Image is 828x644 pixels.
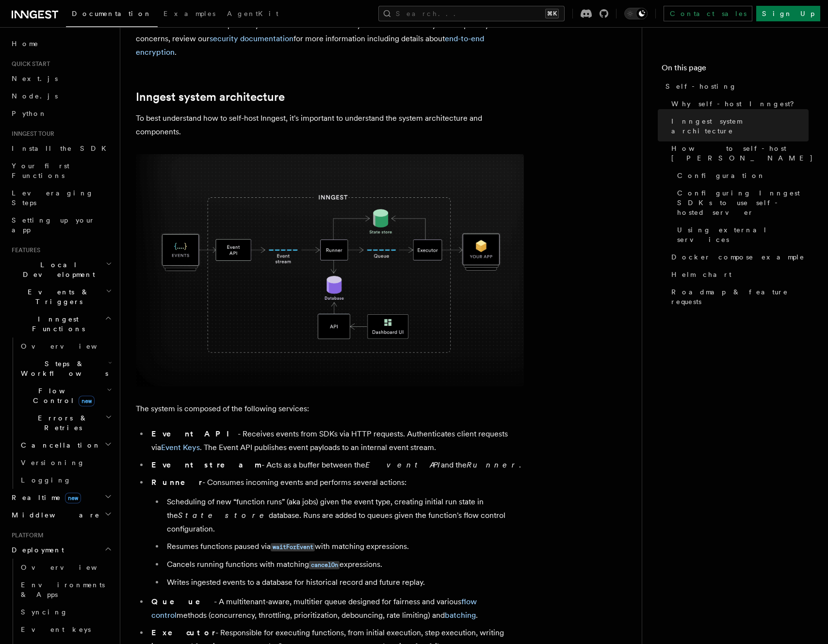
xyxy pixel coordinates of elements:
[667,266,809,283] a: Helm chart
[151,628,215,637] strong: Executor
[164,558,524,572] li: Cancels running functions with matching expressions.
[378,6,565,21] button: Search...⌘K
[664,6,752,21] a: Contact sales
[8,157,114,184] a: Your first Functions
[624,8,648,19] button: Toggle dark mode
[17,603,114,621] a: Syncing
[148,595,524,622] li: - A multitenant-aware, multitier queue designed for fairness and various methods (concurrency, th...
[467,460,519,469] em: Runner
[8,105,114,122] a: Python
[8,87,114,105] a: Node.js
[667,95,809,113] a: Why self-host Inngest?
[148,427,524,454] li: - Receives events from SDKs via HTTP requests. Authenticates client requests via . The Event API ...
[151,597,214,606] strong: Queue
[673,221,809,248] a: Using external services
[12,145,112,152] span: Install the SDK
[136,5,524,59] p: While the easiest way to get started with Inngest is using our hosted platform, including our gen...
[136,90,285,104] a: Inngest system architecture
[151,478,202,487] strong: Runner
[21,626,91,633] span: Event keys
[17,454,114,471] a: Versioning
[673,167,809,184] a: Configuration
[667,140,809,167] a: How to self-host [PERSON_NAME]
[445,611,476,620] a: batching
[79,396,95,406] span: new
[17,413,105,433] span: Errors & Retries
[8,493,81,502] span: Realtime
[8,184,114,211] a: Leveraging Steps
[671,270,731,279] span: Helm chart
[12,75,58,82] span: Next.js
[21,342,121,350] span: Overview
[8,541,114,559] button: Deployment
[662,62,809,78] h4: On this page
[65,493,81,503] span: new
[17,559,114,576] a: Overview
[8,314,105,334] span: Inngest Functions
[545,9,559,18] kbd: ⌘K
[151,429,238,438] strong: Event API
[8,35,114,52] a: Home
[271,542,315,551] a: waitForEvent
[21,581,105,598] span: Environments & Apps
[178,511,269,520] em: State store
[8,140,114,157] a: Install the SDK
[8,70,114,87] a: Next.js
[662,78,809,95] a: Self-hosting
[12,39,39,48] span: Home
[72,10,152,17] span: Documentation
[671,116,809,136] span: Inngest system architecture
[21,608,68,616] span: Syncing
[17,386,107,405] span: Flow Control
[164,495,524,536] li: Scheduling of new “function runs” (aka jobs) given the event type, creating initial run state in ...
[151,460,261,469] strong: Event stream
[8,531,44,539] span: Platform
[17,440,101,450] span: Cancellation
[17,436,114,454] button: Cancellation
[677,171,765,180] span: Configuration
[163,10,215,17] span: Examples
[666,81,737,91] span: Self-hosting
[8,338,114,489] div: Inngest Functions
[8,506,114,524] button: Middleware
[136,154,524,386] img: Inngest system architecture diagram
[8,246,40,254] span: Features
[17,409,114,436] button: Errors & Retries
[17,355,114,382] button: Steps & Workflows
[148,458,524,472] li: - Acts as a buffer between the and the .
[671,287,809,306] span: Roadmap & feature requests
[17,382,114,409] button: Flow Controlnew
[148,476,524,589] li: - Consumes incoming events and performs several actions:
[17,621,114,638] a: Event keys
[671,252,805,262] span: Docker compose example
[17,576,114,603] a: Environments & Apps
[17,338,114,355] a: Overview
[756,6,820,21] a: Sign Up
[8,310,114,338] button: Inngest Functions
[66,3,158,27] a: Documentation
[161,443,200,452] a: Event Keys
[667,113,809,140] a: Inngest system architecture
[12,216,95,234] span: Setting up your app
[158,3,221,26] a: Examples
[151,597,477,620] a: flow control
[8,489,114,506] button: Realtimenew
[667,283,809,310] a: Roadmap & feature requests
[136,112,524,139] p: To best understand how to self-host Inngest, it's important to understand the system architecture...
[17,359,108,378] span: Steps & Workflows
[8,287,106,306] span: Events & Triggers
[8,60,50,68] span: Quick start
[17,471,114,489] a: Logging
[8,260,106,279] span: Local Development
[210,34,293,43] a: security documentation
[8,283,114,310] button: Events & Triggers
[164,576,524,589] li: Writes ingested events to a database for historical record and future replay.
[8,545,64,555] span: Deployment
[673,184,809,221] a: Configuring Inngest SDKs to use self-hosted server
[136,402,524,416] p: The system is composed of the following services:
[309,560,340,569] a: cancelOn
[671,99,801,109] span: Why self-host Inngest?
[164,540,524,554] li: Resumes functions paused via with matching expressions.
[271,543,315,551] code: waitForEvent
[221,3,284,26] a: AgentKit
